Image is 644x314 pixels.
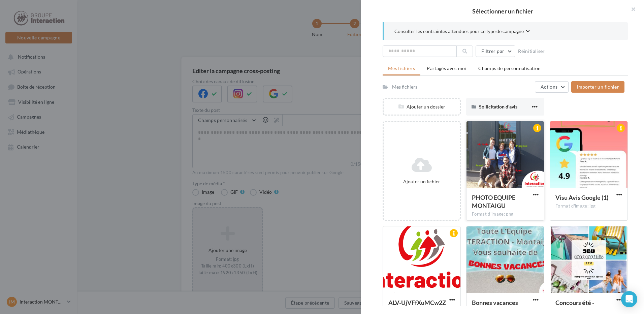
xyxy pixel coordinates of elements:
div: Open Intercom Messenger [621,291,637,307]
button: Actions [535,81,569,93]
span: Consulter les contraintes attendues pour ce type de campagne [394,28,524,35]
span: Partagés avec moi [427,65,466,71]
span: Actions [541,84,557,90]
button: Consulter les contraintes attendues pour ce type de campagne [394,28,530,36]
span: Visu Avis Google (1) [555,194,608,201]
span: Mes fichiers [388,65,415,71]
span: Champs de personnalisation [478,65,541,71]
span: Importer un fichier [577,84,619,90]
button: Filtrer par [476,45,515,57]
button: Réinitialiser [515,47,548,55]
h2: Sélectionner un fichier [372,8,633,14]
div: Ajouter un dossier [384,103,460,110]
div: Format d'image: png [472,211,539,217]
div: Format d'image: jpg [555,203,622,209]
button: Importer un fichier [571,81,624,93]
span: Bonnes vacances [472,299,518,306]
span: PHOTO EQUIPE MONTAIGU [472,194,515,209]
span: Sollicitation d'avis [479,104,517,109]
div: Mes fichiers [392,84,417,90]
div: Ajouter un fichier [386,178,457,185]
